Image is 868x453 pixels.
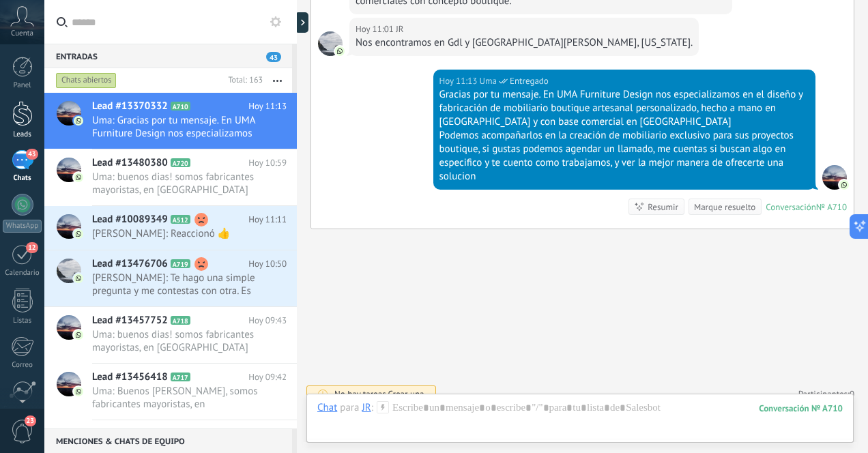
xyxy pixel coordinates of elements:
[74,116,83,126] img: com.amocrm.amocrmwa.svg
[171,316,190,325] span: A718
[171,259,190,268] span: A719
[222,74,263,87] div: Total: 163
[44,44,292,68] div: Entradas
[92,328,261,354] span: Uma: buenos dias! somos fabricantes mayoristas, en [GEOGRAPHIC_DATA] de mobiliario artesanal bout...
[3,130,42,139] div: Leads
[44,149,297,205] a: Lead #13480380 A720 Hoy 10:59 Uma: buenos dias! somos fabricantes mayoristas, en [GEOGRAPHIC_DATA...
[248,156,287,170] span: Hoy 10:59
[356,36,693,50] div: Nos encontramos en Gdl y [GEOGRAPHIC_DATA][PERSON_NAME], [US_STATE].
[766,201,816,213] div: Conversación
[362,401,371,413] div: JR
[11,29,33,38] span: Cuenta
[44,250,297,306] a: Lead #13476706 A719 Hoy 10:50 [PERSON_NAME]: Te hago una simple pregunta y me contestas con otra....
[92,213,168,227] span: Lead #10089349
[44,93,297,149] a: Lead #13370332 A710 Hoy 11:13 Uma: Gracias por tu mensaje. En UMA Furniture Design nos especializ...
[171,215,190,224] span: A512
[26,242,38,253] span: 12
[388,388,424,400] span: Crear una
[92,114,261,140] span: Uma: Gracias por tu mensaje. En UMA Furniture Design nos especializamos en el diseño y fabricació...
[3,361,42,370] div: Correo
[92,370,168,384] span: Lead #13456418
[439,74,480,88] div: Hoy 11:13
[839,180,849,190] img: com.amocrm.amocrmwa.svg
[92,385,261,411] span: Uma: Buenos [PERSON_NAME], somos fabricantes mayoristas, en [GEOGRAPHIC_DATA] de mobiliario artes...
[3,174,42,183] div: Chats
[44,428,292,453] div: Menciones & Chats de equipo
[171,372,190,381] span: A717
[694,201,755,214] div: Marque resuelto
[263,68,292,93] button: Más
[248,100,287,113] span: Hoy 11:13
[480,74,497,88] span: Uma (Oficina de Venta)
[822,165,847,190] span: Uma
[439,88,810,129] div: Gracias por tu mensaje. En UMA Furniture Design nos especializamos en el diseño y fabricación de ...
[92,257,168,271] span: Lead #13476706
[335,46,345,56] img: com.amocrm.amocrmwa.svg
[74,274,83,283] img: com.amocrm.amocrmwa.svg
[3,269,42,278] div: Calendario
[248,213,287,227] span: Hoy 11:11
[92,100,168,113] span: Lead #13370332
[371,401,373,415] span: :
[295,12,308,33] div: Mostrar
[92,156,168,170] span: Lead #13480380
[248,314,287,327] span: Hoy 09:43
[92,272,261,297] span: [PERSON_NAME]: Te hago una simple pregunta y me contestas con otra. Es si o no
[74,173,83,182] img: com.amocrm.amocrmwa.svg
[248,370,287,384] span: Hoy 09:42
[850,388,854,400] span: 0
[74,330,83,340] img: com.amocrm.amocrmwa.svg
[759,403,843,414] div: 710
[648,201,678,214] div: Resumir
[439,129,810,184] div: Podemos acompañarlos en la creación de mobiliario exclusivo para sus proyectos boutique, si gusta...
[3,317,42,325] div: Listas
[74,229,83,239] img: com.amocrm.amocrmwa.svg
[248,257,287,271] span: Hoy 10:50
[171,102,190,111] span: A710
[56,72,117,89] div: Chats abiertos
[92,171,261,196] span: Uma: buenos dias! somos fabricantes mayoristas, en [GEOGRAPHIC_DATA] de mobiliario artesanal bout...
[26,149,38,160] span: 43
[318,31,343,56] span: JR
[334,388,424,400] div: No hay tareas.
[396,23,404,36] span: JR
[816,201,847,213] div: № A710
[510,74,549,88] span: Entregado
[44,206,297,250] a: Lead #10089349 A512 Hoy 11:11 [PERSON_NAME]: Reaccionó 👍
[340,401,359,415] span: para
[44,364,297,420] a: Lead #13456418 A717 Hoy 09:42 Uma: Buenos [PERSON_NAME], somos fabricantes mayoristas, en [GEOGRA...
[92,427,168,441] span: Lead #13455754
[92,314,168,327] span: Lead #13457752
[3,220,42,233] div: WhatsApp
[798,388,854,400] a: Participantes:0
[248,427,287,441] span: Hoy 09:40
[171,158,190,167] span: A720
[74,387,83,396] img: com.amocrm.amocrmwa.svg
[44,307,297,363] a: Lead #13457752 A718 Hoy 09:43 Uma: buenos dias! somos fabricantes mayoristas, en [GEOGRAPHIC_DATA...
[92,227,261,240] span: [PERSON_NAME]: Reaccionó 👍
[3,81,42,90] div: Panel
[266,52,281,62] span: 43
[356,23,396,36] div: Hoy 11:01
[25,415,36,426] span: 23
